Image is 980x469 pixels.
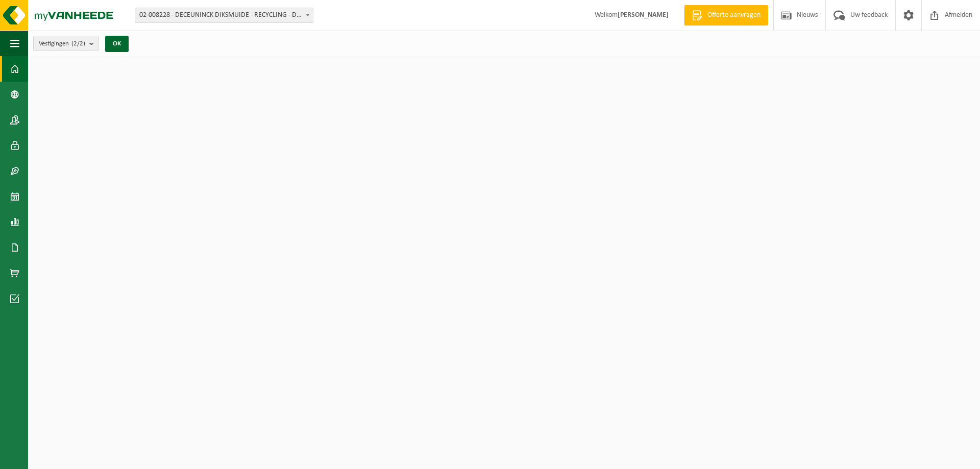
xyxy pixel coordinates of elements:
count: (2/2) [71,40,85,47]
button: Vestigingen(2/2) [33,36,99,51]
span: Vestigingen [39,36,85,52]
strong: [PERSON_NAME] [618,11,669,19]
a: Offerte aanvragen [684,5,768,26]
span: Offerte aanvragen [705,10,763,20]
span: 02-008228 - DECEUNINCK DIKSMUIDE - RECYCLING - DIKSMUIDE [135,8,313,22]
button: OK [105,36,129,52]
span: 02-008228 - DECEUNINCK DIKSMUIDE - RECYCLING - DIKSMUIDE [135,8,313,23]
